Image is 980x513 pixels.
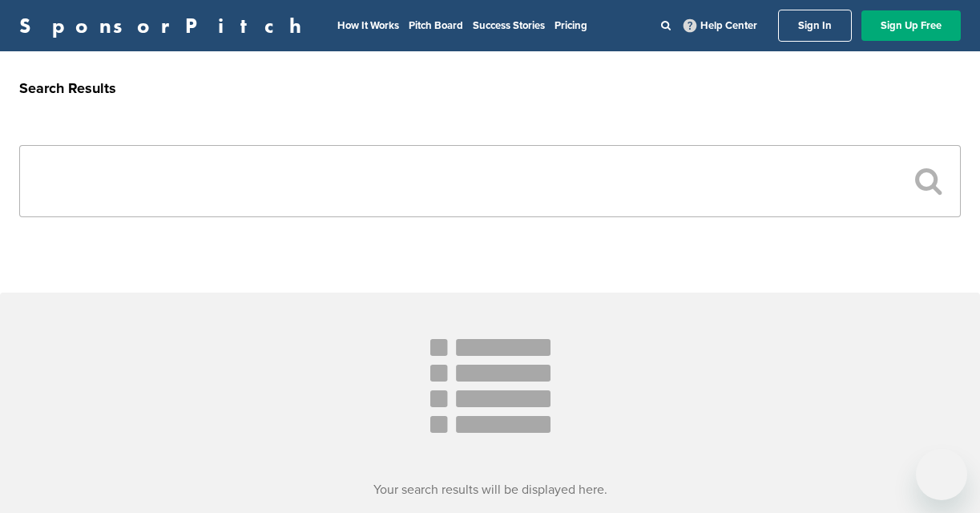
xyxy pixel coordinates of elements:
[19,78,961,99] h2: Search Results
[555,19,587,32] a: Pricing
[861,10,961,41] a: Sign Up Free
[19,15,312,36] a: SponsorPitch
[19,480,961,499] h3: Your search results will be displayed here.
[337,19,399,32] a: How It Works
[916,449,967,500] iframe: Button to launch messaging window
[680,16,760,35] a: Help Center
[409,19,463,32] a: Pitch Board
[473,19,545,32] a: Success Stories
[778,10,852,42] a: Sign In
